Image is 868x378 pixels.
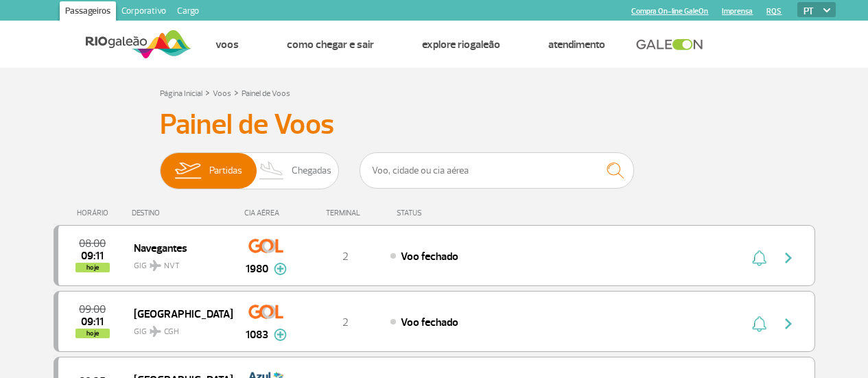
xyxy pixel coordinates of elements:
a: Painel de Voos [242,88,290,99]
div: CIA AÉREA [232,209,301,217]
span: 2025-10-01 09:00:00 [79,305,106,314]
img: slider-desembarque [252,153,292,189]
span: Voo fechado [401,250,458,263]
span: CGH [164,326,179,338]
a: Explore RIOgaleão [422,38,500,51]
img: mais-info-painel-voo.svg [274,329,287,341]
img: seta-direita-painel-voo.svg [780,250,797,266]
a: RQS [766,7,782,16]
img: mais-info-painel-voo.svg [274,263,287,275]
a: > [205,84,210,100]
img: slider-embarque [166,153,209,189]
span: 2025-10-01 09:11:00 [81,317,104,327]
a: Passageiros [60,1,116,23]
a: Imprensa [722,7,753,16]
img: destiny_airplane.svg [150,260,161,271]
span: GIG [134,252,222,272]
span: hoje [75,329,110,338]
span: Voo fechado [401,316,458,329]
img: sino-painel-voo.svg [752,250,766,266]
span: 1980 [246,261,268,277]
img: sino-painel-voo.svg [752,316,766,332]
div: STATUS [390,209,502,217]
a: Voos [215,38,239,51]
a: Corporativo [116,1,172,23]
span: 2 [342,250,349,263]
input: Voo, cidade ou cia aérea [360,152,634,189]
a: Cargo [172,1,204,23]
span: hoje [75,263,110,272]
a: Voos [213,88,231,99]
img: destiny_airplane.svg [150,326,161,337]
span: 2 [342,316,349,329]
span: 1083 [246,327,268,343]
h3: Painel de Voos [160,108,709,142]
span: NVT [164,260,180,272]
a: Compra On-line GaleOn [631,7,708,16]
a: Atendimento [548,38,605,51]
span: [GEOGRAPHIC_DATA] [134,305,222,322]
span: Chegadas [292,153,331,189]
span: 2025-10-01 09:11:00 [81,251,104,261]
span: GIG [134,318,222,338]
span: Navegantes [134,239,222,257]
div: DESTINO [132,209,232,217]
span: 2025-10-01 08:00:00 [79,239,106,248]
a: Como chegar e sair [287,38,374,51]
div: TERMINAL [301,209,390,217]
a: > [234,84,239,100]
a: Página Inicial [160,88,202,99]
div: HORÁRIO [58,209,132,217]
img: seta-direita-painel-voo.svg [780,316,797,332]
span: Partidas [209,153,242,189]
